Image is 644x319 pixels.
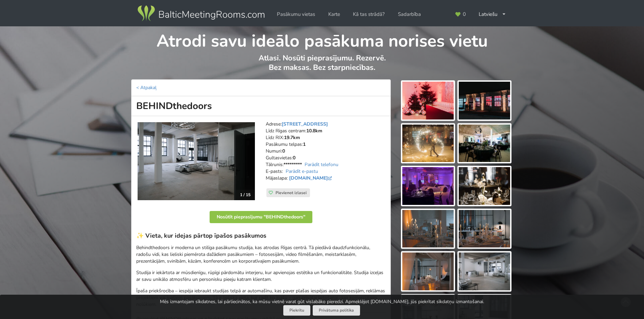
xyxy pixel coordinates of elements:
a: [STREET_ADDRESS] [282,121,328,127]
strong: 0 [293,155,295,161]
a: Sadarbība [393,8,426,21]
strong: 1 [303,141,306,148]
img: Svinību telpa | Rīga | BEHINDthedoors [138,122,255,200]
img: Baltic Meeting Rooms [136,4,266,23]
a: Pasākumu vietas [272,8,320,21]
img: BEHINDthedoors | Rīga | Pasākumu vieta - galerijas bilde [402,125,454,162]
img: BEHINDthedoors | Rīga | Pasākumu vieta - galerijas bilde [459,125,510,162]
img: BEHINDthedoors | Rīga | Pasākumu vieta - galerijas bilde [459,82,510,119]
a: Karte [324,8,345,21]
a: Parādīt e-pastu [286,168,318,175]
h3: ✨ Vieta, kur idejas pārtop īpašos pasākumos [136,232,386,240]
img: BEHINDthedoors | Rīga | Pasākumu vieta - galerijas bilde [402,210,454,248]
p: Studija ir iekārtota ar mūsdienīgu, rūpīgi pārdomātu interjeru, kur apvienojas estētika un funkci... [136,269,386,283]
a: Svinību telpa | Rīga | BEHINDthedoors 1 / 15 [138,122,255,200]
a: < Atpakaļ [136,84,157,91]
a: Kā tas strādā? [348,8,389,21]
img: BEHINDthedoors | Rīga | Pasākumu vieta - galerijas bilde [402,82,454,119]
address: Adrese: Līdz Rīgas centram: Līdz RIX: Pasākumu telpas: Numuri: Gultasvietas: Tālrunis: E-pasts: M... [266,121,386,188]
img: BEHINDthedoors | Rīga | Pasākumu vieta - galerijas bilde [402,167,454,205]
span: 0 [463,12,466,17]
a: [DOMAIN_NAME] [289,175,333,181]
p: Behindthedoors ir moderna un stilīga pasākumu studija, kas atrodas Rīgas centrā. Tā piedāvā daudz... [136,244,386,265]
a: Parādīt telefonu [305,161,338,168]
a: Privātuma politika [313,305,360,316]
img: BEHINDthedoors | Rīga | Pasākumu vieta - galerijas bilde [459,167,510,205]
img: BEHINDthedoors | Rīga | Pasākumu vieta - galerijas bilde [459,252,510,290]
p: Īpaša priekšrocība – iespēja iebraukt studijas telpā ar automašīnu, kas paver plašas iespējas aut... [136,288,386,308]
strong: 19.7km [284,134,300,141]
span: Pievienot izlasei [276,190,307,195]
img: BEHINDthedoors | Rīga | Pasākumu vieta - galerijas bilde [459,210,510,248]
button: Piekrītu [283,305,310,316]
div: Latviešu [474,8,511,21]
strong: 0 [282,148,285,154]
p: Atlasi. Nosūti pieprasījumu. Rezervē. Bez maksas. Bez starpniecības. [132,53,512,79]
strong: 10.8km [306,128,322,134]
button: Nosūtīt pieprasījumu "BEHINDthedoors" [210,211,312,223]
h1: Atrodi savu ideālo pasākuma norises vietu [132,26,512,52]
img: BEHINDthedoors | Rīga | Pasākumu vieta - galerijas bilde [402,252,454,290]
h1: BEHINDthedoors [131,96,391,116]
div: 1 / 15 [236,190,255,200]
